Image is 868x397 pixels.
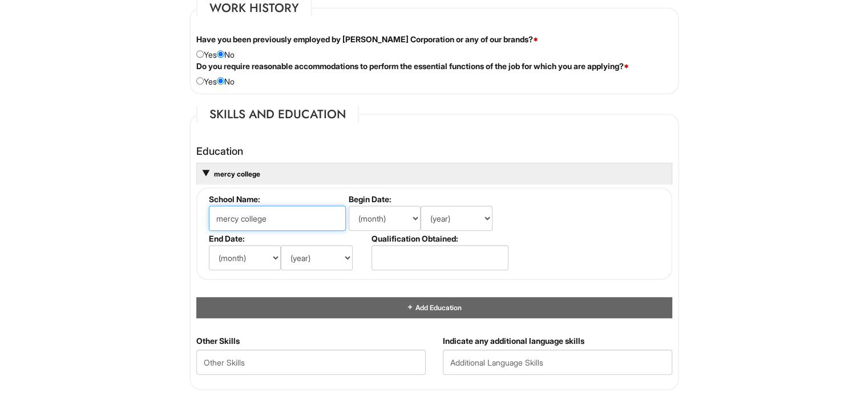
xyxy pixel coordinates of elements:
[443,350,672,375] input: Additional Language Skills
[414,303,461,312] span: Add Education
[196,350,426,375] input: Other Skills
[443,335,584,347] label: Indicate any additional language skills
[372,234,507,243] label: Qualification Obtained:
[406,303,461,312] a: Add Education
[188,34,681,61] div: Yes No
[209,194,344,204] label: School Name:
[196,146,672,157] h4: Education
[209,234,367,243] label: End Date:
[349,194,507,204] label: Begin Date:
[196,34,538,45] label: Have you been previously employed by [PERSON_NAME] Corporation or any of our brands?
[196,106,359,123] legend: Skills and Education
[196,335,240,347] label: Other Skills
[188,61,681,87] div: Yes No
[213,170,260,178] a: mercy college
[196,61,629,72] label: Do you require reasonable accommodations to perform the essential functions of the job for which ...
